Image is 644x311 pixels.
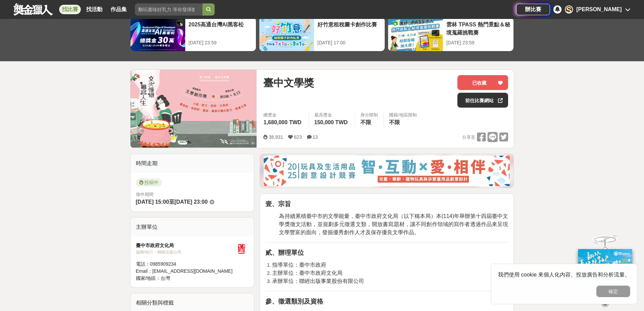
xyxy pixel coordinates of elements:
[313,134,318,140] span: 13
[446,39,510,46] div: [DATE] 23:59
[136,268,235,275] div: Email： [EMAIL_ADDRESS][DOMAIN_NAME]
[294,134,302,140] span: 623
[263,75,314,90] span: 臺中文學獎
[130,70,257,148] img: Cover Image
[169,199,174,205] span: 至
[259,17,385,51] a: 好竹意租稅圖卡創作比賽[DATE] 17:00
[135,3,202,16] input: 翻玩臺味好乳力 等你發揮創意！
[360,119,371,125] span: 不限
[596,286,630,297] button: 確定
[136,242,235,249] div: 臺中市政府文化局
[279,213,508,235] span: 為持續累積臺中市的文學能量，臺中市政府文化局（以下稱本局）本(114)年舉辦第十四屆臺中文學獎徵文活動，並規劃多元徵選文類，開放書寫題材，讓不同創作領域的寫作者透過作品來呈現文學豐富的面向，發掘...
[265,298,323,305] strong: 參、徵選類別及資格
[565,5,573,14] div: S
[84,5,105,14] a: 找活動
[161,275,170,281] span: 台灣
[174,199,208,205] span: [DATE] 23:00
[272,278,364,284] span: 承辦單位：聯經出版事業股份有限公司
[189,39,253,46] div: [DATE] 23:59
[264,156,510,186] img: d4b53da7-80d9-4dd2-ac75-b85943ec9b32.jpg
[263,119,301,125] span: 1,680,000 TWD
[272,262,326,268] span: 指導單位：臺中市政府
[268,134,283,140] span: 38,931
[265,200,291,207] strong: 壹、宗旨
[136,199,169,205] span: [DATE] 15:00
[136,261,235,268] div: 電話： 0985909234
[578,249,632,294] img: c171a689-fb2c-43c6-a33c-e56b1f4b2190.jpg
[457,93,508,108] a: 前往比賽網站
[516,4,550,15] a: 辦比賽
[265,249,304,256] strong: 貳、辦理單位
[389,119,400,125] span: 不限
[317,21,381,36] div: 好竹意租稅圖卡創作比賽
[108,5,129,14] a: 作品集
[462,132,475,142] span: 分享至
[136,249,235,255] div: 協辦/執行： 聯經出版公司
[189,21,253,36] div: 2025高通台灣AI黑客松
[446,21,510,36] div: 雲林 TPASS 熱門景點＆秘境蒐羅挑戰賽
[360,112,378,118] div: 身分限制
[59,5,81,14] a: 找比賽
[263,112,303,118] span: 總獎金
[130,17,256,51] a: 2025高通台灣AI黑客松[DATE] 23:59
[576,5,622,14] div: [PERSON_NAME]
[317,39,381,46] div: [DATE] 17:00
[272,270,342,276] span: 主辦單位：臺中市政府文化局
[136,192,153,197] span: 徵件期間
[130,154,254,173] div: 時間走期
[136,275,161,281] span: 國家/地區：
[457,75,508,90] button: 已收藏
[314,112,350,118] span: 最高獎金
[498,272,630,277] span: 我們使用 cookie 來個人化內容、投放廣告和分析流量。
[388,17,514,51] a: 雲林 TPASS 熱門景點＆秘境蒐羅挑戰賽[DATE] 23:59
[130,218,254,237] div: 主辦單位
[389,112,417,118] div: 國籍/地區限制
[136,178,162,186] span: 投稿中
[314,119,348,125] span: 150,000 TWD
